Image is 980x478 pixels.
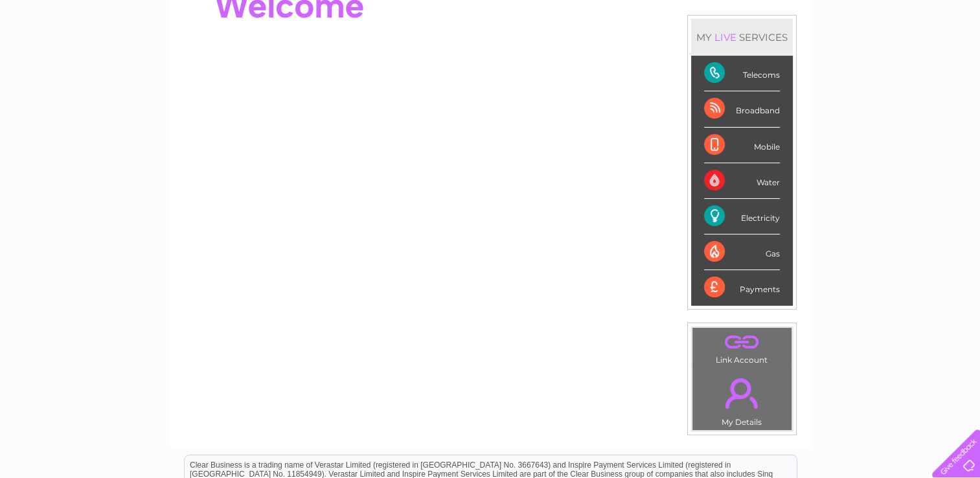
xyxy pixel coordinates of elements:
[894,55,926,65] a: Contact
[696,331,788,354] a: .
[704,128,780,163] div: Mobile
[692,367,792,431] td: My Details
[34,34,100,73] img: logo.png
[937,55,968,65] a: Log out
[712,31,739,43] div: LIVE
[185,7,797,63] div: Clear Business is a trading name of Verastar Limited (registered in [GEOGRAPHIC_DATA] No. 3667643...
[704,91,780,127] div: Broadband
[696,370,788,416] a: .
[704,163,780,199] div: Water
[752,55,777,65] a: Water
[704,199,780,234] div: Electricity
[704,56,780,91] div: Telecoms
[704,234,780,270] div: Gas
[704,270,780,305] div: Payments
[692,327,792,368] td: Link Account
[867,55,886,65] a: Blog
[784,55,813,65] a: Energy
[821,55,860,65] a: Telecoms
[736,6,825,23] a: 0333 014 3131
[691,19,793,56] div: MY SERVICES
